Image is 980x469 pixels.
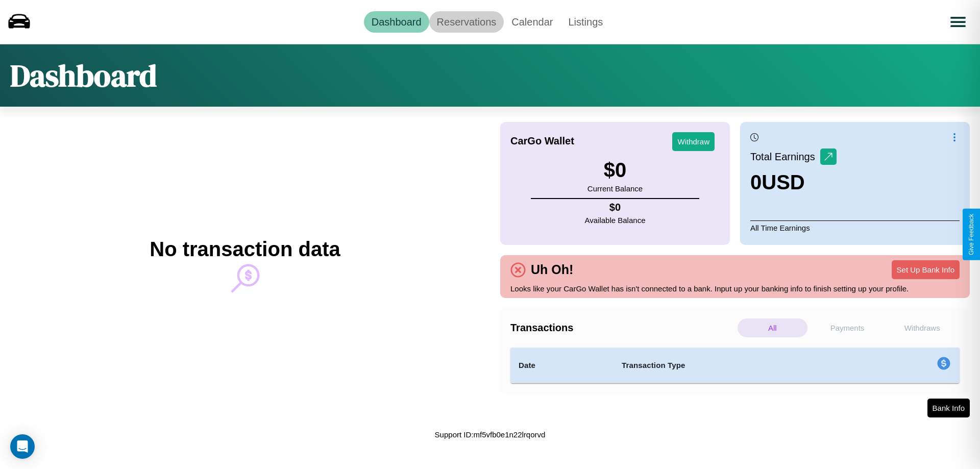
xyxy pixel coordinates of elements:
button: Withdraw [672,132,715,151]
a: Reservations [429,11,504,33]
h3: 0 USD [750,171,837,194]
table: simple table [510,348,960,383]
button: Bank Info [927,399,970,417]
a: Listings [560,11,610,33]
h4: Transactions [510,322,735,334]
button: Set Up Bank Info [892,260,960,279]
p: Available Balance [585,213,646,227]
a: Calendar [504,11,560,33]
h1: Dashboard [10,55,157,96]
button: Open menu [944,8,972,36]
h3: $ 0 [587,159,643,182]
div: Give Feedback [968,214,975,255]
p: Payments [813,318,883,337]
h4: Uh Oh! [526,262,578,277]
h4: $ 0 [585,202,646,213]
p: Support ID: mf5vfb0e1n22lrqorvd [435,428,546,441]
h4: Transaction Type [622,359,853,372]
p: Withdraws [887,318,957,337]
h4: CarGo Wallet [510,135,574,147]
p: All Time Earnings [750,220,960,235]
p: Total Earnings [750,147,820,166]
h4: Date [519,359,605,372]
p: Current Balance [587,182,643,195]
h2: No transaction data [150,238,340,261]
p: Looks like your CarGo Wallet has isn't connected to a bank. Input up your banking info to finish ... [510,282,960,295]
div: Open Intercom Messenger [10,434,35,459]
p: All [738,318,807,337]
a: Dashboard [364,11,429,33]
